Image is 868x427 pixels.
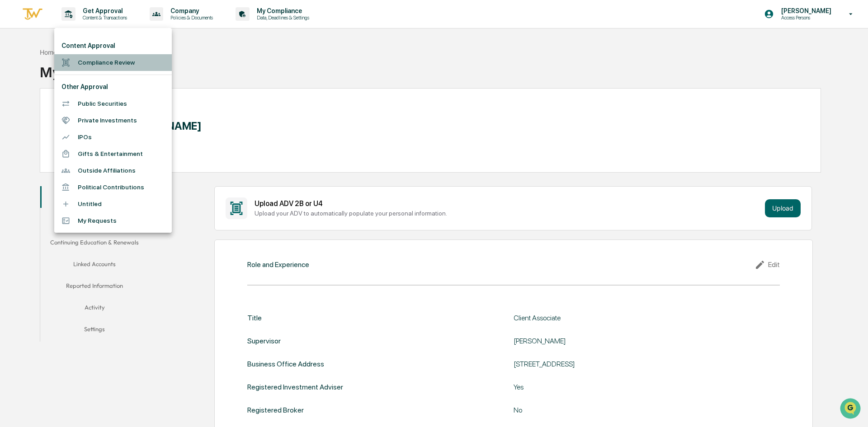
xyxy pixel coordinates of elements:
[54,212,172,229] li: My Requests
[9,132,16,139] div: 🔎
[66,115,73,122] div: 🗄️
[54,112,172,129] li: Private Investments
[54,179,172,196] li: Political Contributions
[90,153,109,160] span: Pylon
[839,397,863,422] iframe: Open customer support
[75,114,112,123] span: Attestations
[18,131,57,140] span: Data Lookup
[54,129,172,145] li: IPOs
[54,54,172,71] li: Compliance Review
[9,19,165,33] p: How can we help?
[54,196,172,212] li: Untitled
[62,110,116,127] a: 🗄️Attestations
[5,110,62,127] a: 🖐️Preclearance
[54,95,172,112] li: Public Securities
[54,162,172,179] li: Outside Affiliations
[31,69,148,78] div: Start new chat
[54,145,172,162] li: Gifts & Entertainment
[9,115,16,122] div: 🖐️
[18,114,58,123] span: Preclearance
[31,78,114,85] div: We're available if you need us!
[154,72,165,83] button: Start new chat
[5,127,61,144] a: 🔎Data Lookup
[9,69,25,85] img: 1746055101610-c473b297-6a78-478c-a979-82029cc54cd1
[54,79,172,95] li: Other Approval
[54,38,172,54] li: Content Approval
[64,153,109,160] a: Powered byPylon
